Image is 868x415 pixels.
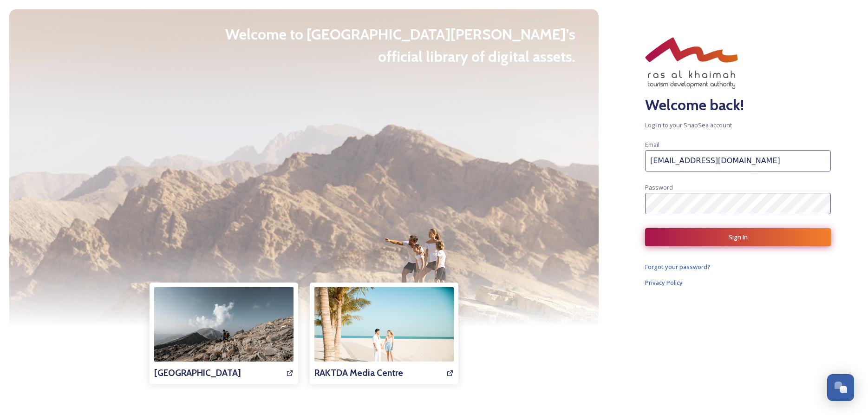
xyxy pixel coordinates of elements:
[645,140,659,149] span: Email
[645,121,831,130] span: Log in to your SnapSea account
[314,287,454,380] img: DP%20-%20Couple%20-%209.jpg
[645,278,683,287] span: Privacy Policy
[645,277,831,288] a: Privacy Policy
[154,287,294,380] a: [GEOGRAPHIC_DATA]
[645,150,831,171] input: john.doe@snapsea.io
[645,37,738,89] img: RAKTDA_ENG_NEW%20STACKED%20LOGO_RGB.png
[645,261,831,272] a: Forgot your password?
[154,287,294,380] img: 4A12772D-B6F2-4164-A582A31F39726F87.jpg
[645,94,831,116] h2: Welcome back!
[314,366,403,380] h3: RAKTDA Media Centre
[154,366,241,380] h3: [GEOGRAPHIC_DATA]
[645,228,831,246] button: Sign In
[645,263,711,271] span: Forgot your password?
[827,374,854,401] button: Open Chat
[645,183,673,191] span: Password
[314,287,454,380] a: RAKTDA Media Centre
